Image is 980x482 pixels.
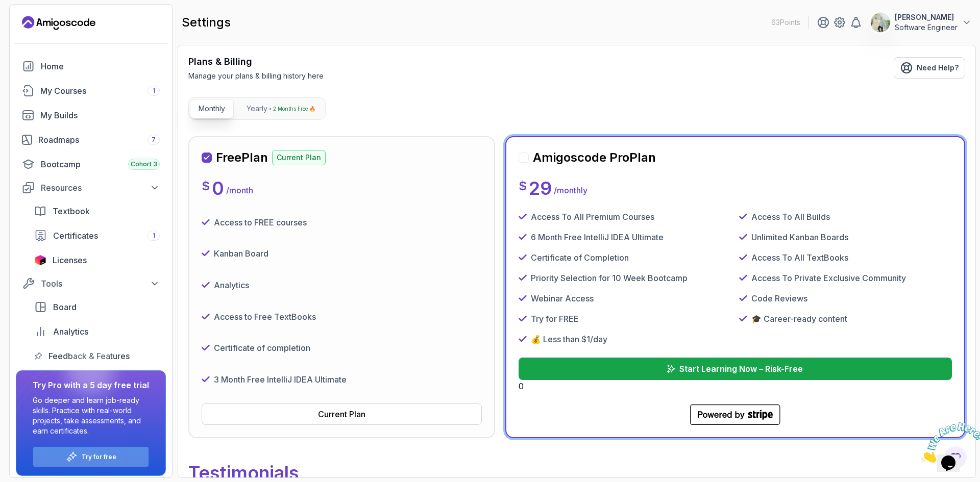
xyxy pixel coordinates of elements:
p: Access To All Premium Courses [531,211,654,223]
div: Tools [41,277,160,290]
p: Software Engineer [895,22,958,33]
h2: Free Plan [216,149,268,166]
p: Yearly [247,104,267,114]
div: Bootcamp [41,158,160,170]
p: Current Plan [272,150,326,165]
p: 29 [529,178,552,198]
h2: Amigoscode Pro Plan [533,149,656,166]
div: 0 [519,358,952,392]
span: Board [53,301,77,313]
p: Code Reviews [751,292,807,305]
p: Kanban Board [214,247,268,260]
div: Roadmaps [38,134,160,146]
p: Priority Selection for 10 Week Bootcamp [531,272,688,284]
a: analytics [28,321,166,342]
p: Go deeper and learn job-ready skills. Practice with real-world projects, take assessments, and ea... [33,395,149,436]
span: 1 [153,232,155,240]
iframe: To enrich screen reader interactions, please activate Accessibility in Grammarly extension settings [917,418,980,467]
button: Yearly2 Months Free 🔥 [238,99,324,118]
div: Current Plan [318,408,365,420]
span: 1 [153,87,155,95]
span: 7 [152,136,156,144]
img: Chat attention grabber [4,4,67,44]
span: Need Help? [917,63,959,73]
a: Need Help? [894,57,965,79]
p: Try for FREE [531,313,579,325]
div: Resources [41,182,160,194]
span: Feedback & Features [48,350,130,362]
button: Tools [16,274,166,293]
button: Resources [16,179,166,197]
p: Webinar Access [531,292,594,305]
p: Manage your plans & billing history here [188,71,324,81]
a: textbook [28,201,166,221]
button: user profile image[PERSON_NAME]Software Engineer [870,12,972,33]
a: feedback [28,346,166,366]
div: My Builds [40,109,160,121]
a: roadmaps [16,130,166,150]
a: certificates [28,225,166,246]
p: 2 Months Free 🔥 [273,104,315,114]
p: Start Learning Now – Risk-Free [679,363,803,375]
button: Current Plan [202,403,482,425]
p: Access to FREE courses [214,216,307,229]
span: Analytics [53,325,88,338]
h2: settings [182,14,231,31]
p: [PERSON_NAME] [895,12,958,22]
p: Access to Free TextBooks [214,311,316,323]
p: 🎓 Career-ready content [751,313,847,325]
span: Certificates [53,230,98,242]
div: Home [41,60,160,72]
p: 3 Month Free IntelliJ IDEA Ultimate [214,373,347,386]
span: Licenses [53,254,87,266]
a: bootcamp [16,154,166,174]
a: board [28,297,166,317]
p: 63 Points [771,17,800,28]
p: Analytics [214,279,249,291]
div: My Courses [40,85,160,97]
p: Monthly [199,104,225,114]
p: Access To Private Exclusive Community [751,272,906,284]
a: Try for free [82,453,116,461]
h3: Plans & Billing [188,55,324,69]
p: Unlimited Kanban Boards [751,231,848,243]
span: Textbook [53,205,90,217]
p: / month [226,184,253,196]
span: Cohort 3 [131,160,157,168]
img: user profile image [871,13,890,32]
a: home [16,56,166,77]
p: 0 [212,178,224,198]
p: Access To All TextBooks [751,251,848,264]
button: Monthly [190,99,234,118]
p: 6 Month Free IntelliJ IDEA Ultimate [531,231,664,243]
p: Access To All Builds [751,211,830,223]
a: builds [16,105,166,125]
button: Start Learning Now – Risk-Free [519,358,952,380]
img: jetbrains icon [34,255,46,265]
a: Landing page [22,15,95,31]
a: licenses [28,250,166,270]
a: courses [16,81,166,101]
p: Certificate of completion [214,342,310,354]
p: $ [202,178,210,194]
p: $ [519,178,527,194]
p: 💰 Less than $1/day [531,333,607,345]
p: Certificate of Completion [531,251,629,264]
p: / monthly [554,184,587,196]
button: Try for free [33,446,149,467]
